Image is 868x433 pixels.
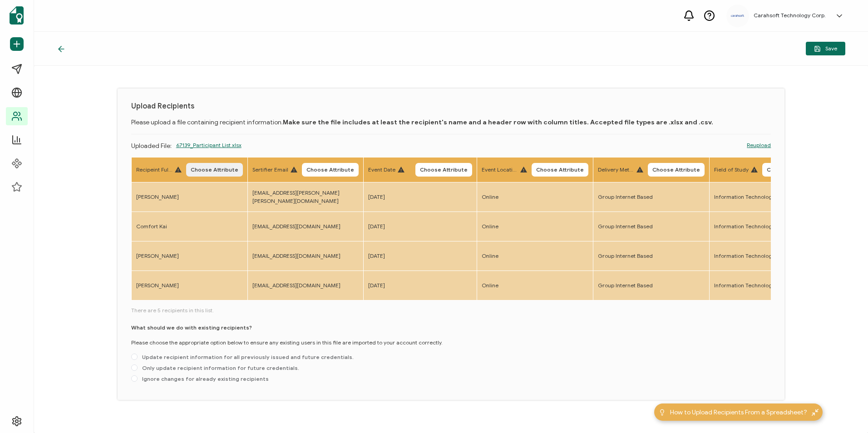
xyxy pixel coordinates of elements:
[477,271,593,300] td: Online
[138,364,299,371] span: Only update recipient information for future credentials.
[247,212,363,241] td: [EMAIL_ADDRESS][DOMAIN_NAME]
[131,241,247,271] td: [PERSON_NAME]
[767,167,814,172] span: Choose Attribute
[363,182,477,212] td: [DATE]
[652,167,700,172] span: Choose Attribute
[648,163,705,177] button: Choose Attribute
[593,271,709,300] td: Group Internet Based
[131,182,247,212] td: [PERSON_NAME]
[477,241,593,271] td: Online
[131,118,771,127] p: Please upload a file containing recipient information.
[131,339,443,347] p: Please choose the appropriate option below to ensure any existing users in this file are imported...
[131,271,247,300] td: [PERSON_NAME]
[754,12,826,19] h5: Carahsoft Technology Corp.
[814,45,837,52] span: Save
[302,163,359,177] button: Choose Attribute
[806,42,845,55] button: Save
[532,163,588,177] button: Choose Attribute
[363,241,477,271] td: [DATE]
[812,409,819,416] img: minimize-icon.svg
[247,241,363,271] td: [EMAIL_ADDRESS][DOMAIN_NAME]
[247,271,363,300] td: [EMAIL_ADDRESS][DOMAIN_NAME]
[593,212,709,241] td: Group Internet Based
[283,118,713,126] b: Make sure the file includes at least the recipient's name and a header row with column titles. Ac...
[714,166,749,174] span: Field of Study
[762,163,819,177] button: Choose Attribute
[747,141,771,149] a: Reupload
[477,182,593,212] td: Online
[709,182,824,212] td: Information Technology
[306,167,354,172] span: Choose Attribute
[138,375,269,382] span: Ignore changes for already existing recipients
[191,167,238,172] span: Choose Attribute
[131,212,247,241] td: Comfort Kai
[731,15,745,17] img: a9ee5910-6a38-4b3f-8289-cffb42fa798b.svg
[420,167,468,172] span: Choose Attribute
[368,166,395,174] span: Event Date
[252,166,288,174] span: Sertifier Email
[593,241,709,271] td: Group Internet Based
[186,163,243,177] button: Choose Attribute
[709,212,824,241] td: Information Technology
[709,271,824,300] td: Information Technology
[131,141,172,153] p: Uploaded File:
[176,141,242,164] span: 67139_Participant List.xlsx
[823,389,868,433] iframe: Chat Widget
[593,182,709,212] td: Group Internet Based
[363,212,477,241] td: [DATE]
[477,212,593,241] td: Online
[670,408,807,417] span: How to Upload Recipients From a Spreadsheet?
[536,167,584,172] span: Choose Attribute
[10,6,24,25] img: sertifier-logomark-colored.svg
[598,166,634,174] span: Delivery Method
[482,166,518,174] span: Event Location
[131,102,771,111] h1: Upload Recipients
[247,182,363,212] td: [EMAIL_ADDRESS][PERSON_NAME][PERSON_NAME][DOMAIN_NAME]
[136,166,173,174] span: Recipeint Full Name
[131,324,252,332] p: What should we do with existing recipients?
[363,271,477,300] td: [DATE]
[415,163,472,177] button: Choose Attribute
[709,241,824,271] td: Information Technology
[131,306,771,315] span: There are 5 recipients in this list.
[138,354,354,360] span: Update recipient information for all previously issued and future credentials.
